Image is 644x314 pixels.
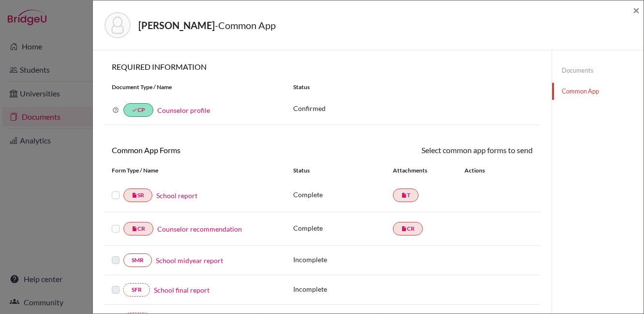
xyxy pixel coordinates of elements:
[215,19,276,31] span: - Common App
[105,83,286,92] div: Document Type / Name
[293,189,393,200] p: Complete
[138,19,215,31] strong: [PERSON_NAME]
[156,255,223,266] a: School midyear report
[123,283,150,297] a: SFR
[156,190,197,201] a: School report
[157,224,242,234] a: Counselor recommendation
[123,222,153,235] a: insert_drive_fileCR
[401,192,407,198] i: insert_drive_file
[393,166,453,175] div: Attachments
[393,188,419,202] a: insert_drive_fileT
[552,62,644,79] a: Documents
[293,166,393,175] div: Status
[293,254,393,265] p: Incomplete
[633,3,640,17] span: ×
[132,226,137,232] i: insert_drive_file
[293,103,533,113] p: Confirmed
[286,83,540,92] div: Status
[552,83,644,100] a: Common App
[123,188,152,202] a: insert_drive_fileSR
[123,253,152,267] a: SMR
[105,145,322,155] h6: Common App Forms
[293,284,393,294] p: Incomplete
[401,226,407,232] i: insert_drive_file
[154,285,210,295] a: School final report
[293,223,393,233] p: Complete
[453,166,513,175] div: Actions
[105,62,540,71] h6: REQUIRED INFORMATION
[157,106,210,114] a: Counselor profile
[105,166,286,175] div: Form Type / Name
[123,103,153,117] a: doneCP
[322,144,540,156] div: Select common app forms to send
[132,107,137,113] i: done
[393,222,423,235] a: insert_drive_fileCR
[633,4,640,16] button: Close
[132,192,137,198] i: insert_drive_file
